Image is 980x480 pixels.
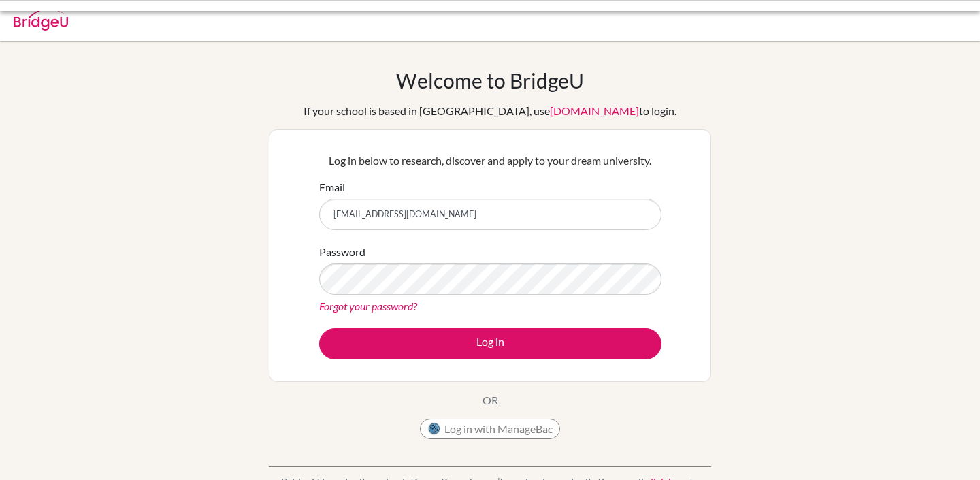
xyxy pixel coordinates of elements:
label: Email [319,179,345,195]
img: Bridge-U [14,9,68,31]
button: Log in [319,328,661,359]
button: Log in with ManageBac [420,419,560,439]
a: Forgot your password? [319,300,417,313]
div: If your school is based in [GEOGRAPHIC_DATA], use to login. [304,103,676,119]
a: [DOMAIN_NAME] [550,104,639,117]
p: Log in below to research, discover and apply to your dream university. [319,153,661,169]
label: Password [319,244,365,260]
h1: Welcome to BridgeU [396,68,584,93]
p: OR [483,392,498,409]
